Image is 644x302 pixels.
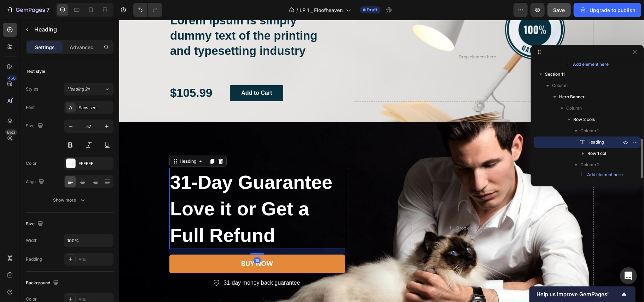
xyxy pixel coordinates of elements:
[7,75,17,81] div: 450
[26,68,45,75] div: Text style
[51,152,213,173] span: 31-Day Guarantee
[367,7,378,13] span: Draft
[536,290,628,298] button: Show survey - Help us improve GemPages!
[26,256,42,262] div: Padding
[51,66,93,81] p: $105.99
[51,178,190,226] span: Love it or Get a Full Refund
[553,7,565,13] span: Save
[134,238,141,243] div: 16
[34,25,111,34] p: Heading
[119,20,644,302] iframe: Design area
[574,3,641,17] button: Upgrade to publish
[26,278,60,288] div: Background
[133,3,162,17] div: Undo/Redo
[79,256,112,263] div: Add...
[59,138,79,145] div: Heading
[340,34,377,40] div: Drop element here
[53,197,86,204] div: Show more
[111,65,164,81] button: Add to Cart
[46,6,50,14] p: 7
[26,160,37,167] div: Color
[50,235,226,254] a: BUY NOW
[70,43,94,51] p: Advanced
[26,194,114,207] button: Show more
[580,127,599,134] span: Column 1
[580,6,635,14] div: Upgrade to publish
[559,93,585,100] span: Hero Banner
[552,82,568,89] span: Column
[587,172,623,178] span: Add element here
[545,71,565,78] span: Section 11
[547,3,571,17] button: Save
[79,105,112,111] div: Sans-serif
[26,237,37,244] div: Width
[26,86,38,92] div: Styles
[337,205,375,211] div: Drop element here
[3,3,53,17] button: 7
[5,129,17,135] div: Beta
[576,170,626,179] button: Add element here
[587,150,606,157] span: Row 1 col
[26,219,45,229] div: Size
[620,267,637,284] div: Open Intercom Messenger
[562,60,612,69] button: Add element here
[35,43,55,51] p: Settings
[300,6,343,14] span: LP 1 _ Floofheaven
[297,6,298,14] span: /
[26,104,35,111] div: Font
[26,121,45,131] div: Size
[573,116,595,123] span: Row 2 cols
[79,161,112,167] div: FFFFFF
[580,161,599,168] span: Column 2
[587,139,604,146] span: Heading
[64,234,113,247] input: Auto
[67,86,90,92] span: Heading 2*
[26,177,46,187] div: Align
[566,105,582,112] span: Column
[536,291,620,298] span: Help us improve GemPages!
[122,240,154,249] p: BUY NOW
[64,83,114,95] button: Heading 2*
[104,259,181,267] p: 31-day money back guarantee
[122,70,153,77] div: Add to Cart
[573,61,609,68] span: Add element here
